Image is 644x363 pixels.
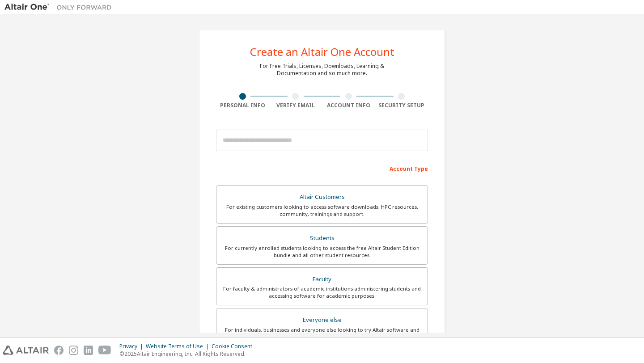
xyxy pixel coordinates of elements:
[146,343,212,350] div: Website Terms of Use
[222,285,422,300] div: For faculty & administrators of academic institutions administering students and accessing softwa...
[84,346,93,355] img: linkedin.svg
[69,346,78,355] img: instagram.svg
[260,63,384,77] div: For Free Trials, Licenses, Downloads, Learning & Documentation and so much more.
[212,343,258,350] div: Cookie Consent
[222,191,422,203] div: Altair Customers
[216,161,428,175] div: Account Type
[216,102,269,109] div: Personal Info
[322,102,375,109] div: Account Info
[119,343,146,350] div: Privacy
[375,102,428,109] div: Security Setup
[222,326,422,341] div: For individuals, businesses and everyone else looking to try Altair software and explore our prod...
[222,232,422,245] div: Students
[3,346,49,355] img: altair_logo.svg
[4,3,116,12] img: Altair One
[250,46,394,57] div: Create an Altair One Account
[222,273,422,286] div: Faculty
[54,346,64,355] img: facebook.svg
[269,102,322,109] div: Verify Email
[222,245,422,259] div: For currently enrolled students looking to access the free Altair Student Edition bundle and all ...
[222,314,422,326] div: Everyone else
[119,350,258,358] p: © 2025 Altair Engineering, Inc. All Rights Reserved.
[98,346,111,355] img: youtube.svg
[222,203,422,218] div: For existing customers looking to access software downloads, HPC resources, community, trainings ...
